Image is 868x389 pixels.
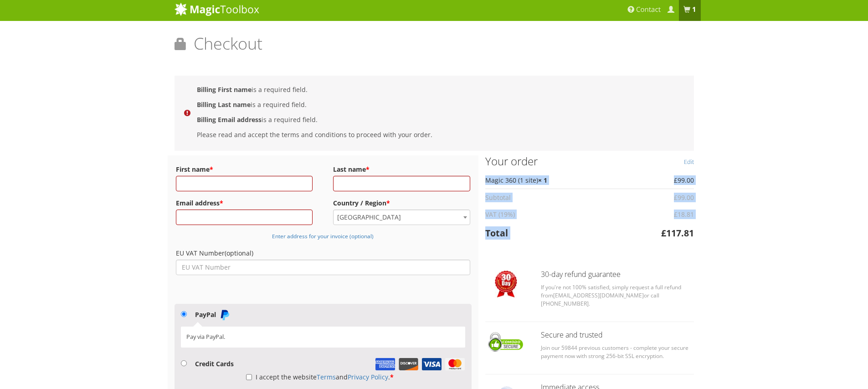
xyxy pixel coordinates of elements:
h3: Your order [485,155,694,167]
li: is a required field. [197,114,681,125]
p: Join our 59844 previous customers - complete your secure payment now with strong 256-bit SSL encr... [541,344,694,360]
img: Checkout [495,271,517,297]
label: EU VAT Number [176,247,471,260]
span: Contact [636,5,661,14]
strong: × 1 [538,176,547,184]
a: Enter address for your invoice (optional) [272,231,374,240]
img: MasterCard [445,358,465,370]
strong: Billing First name [197,85,252,94]
img: MagicToolbox.com - Image tools for your website [175,2,259,16]
span: Country / Region [333,210,470,225]
label: Credit Cards [195,359,234,368]
input: EU VAT Number [176,260,471,275]
abbr: required [386,199,390,207]
th: Total [485,223,618,243]
h3: 30-day refund guarantee [541,271,694,279]
span: £ [674,176,678,184]
a: Terms [317,373,336,381]
li: Please read and accept the terms and conditions to proceed with your order. [197,129,681,140]
img: Checkout [485,331,527,353]
label: Email address [176,197,313,210]
a: [EMAIL_ADDRESS][DOMAIN_NAME] [553,292,644,299]
img: PayPal [219,309,230,320]
label: First name [176,163,313,176]
input: I accept the websiteTermsandPrivacy Policy.* [246,369,252,385]
img: Discover [398,358,419,370]
td: Magic 360 (1 site) [485,172,618,189]
th: VAT (19%) [485,206,618,223]
a: Privacy Policy [348,373,388,381]
label: I accept the website and . [246,373,394,381]
bdi: 117.81 [661,227,694,239]
span: Germany [334,210,470,225]
bdi: 99.00 [674,193,694,202]
label: Country / Region [333,197,470,210]
li: is a required field. [197,84,681,95]
iframe: PayPal Message 1 [175,279,472,287]
span: £ [674,193,678,202]
strong: Billing Email address [197,115,262,124]
li: is a required field. [197,99,681,110]
label: PayPal [195,310,230,319]
abbr: required [390,373,394,381]
span: 18.81 [674,210,694,219]
span: £ [661,227,666,239]
abbr: required [220,199,223,207]
label: Last name [333,163,470,176]
img: Visa [421,358,442,370]
span: (optional) [225,249,253,257]
th: Subtotal [485,189,618,206]
abbr: required [366,165,370,174]
h1: Checkout [175,35,694,60]
bdi: 99.00 [674,176,694,184]
abbr: required [210,165,213,174]
strong: Billing Last name [197,100,251,109]
p: Pay via PayPal. [186,333,459,341]
span: £ [674,210,678,219]
a: Edit [684,155,694,168]
p: If you're not 100% satisfied, simply request a full refund from or call [PHONE_NUMBER]. [541,283,694,308]
h3: Secure and trusted [541,331,694,339]
b: 1 [692,5,696,14]
small: Enter address for your invoice (optional) [272,232,374,240]
img: Amex [375,358,395,370]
